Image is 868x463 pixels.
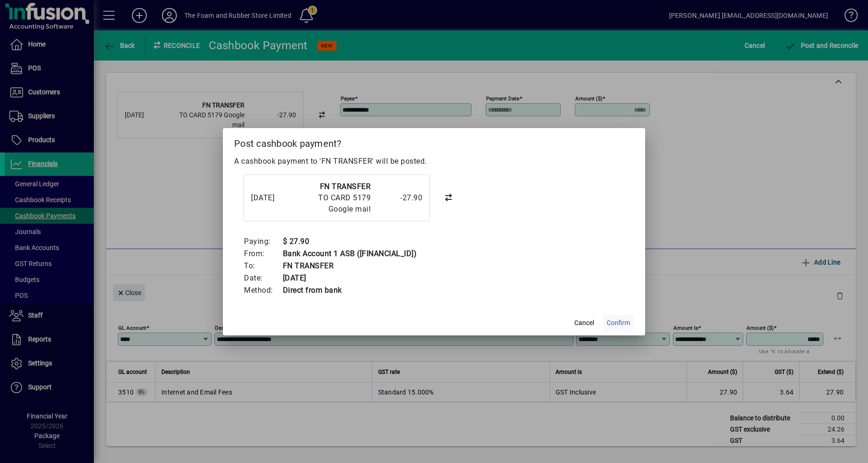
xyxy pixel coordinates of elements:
[375,192,422,204] div: -27.90
[318,193,371,213] span: TO CARD 5179 Google mail
[607,318,630,328] span: Confirm
[282,260,417,272] td: FN TRANSFER
[282,272,417,284] td: [DATE]
[244,235,282,248] td: Paying:
[244,284,282,296] td: Method:
[282,235,417,248] td: $ 27.90
[574,318,594,328] span: Cancel
[244,272,282,284] td: Date:
[234,156,634,167] p: A cashbook payment to 'FN TRANSFER' will be posted.
[244,248,282,260] td: From:
[282,248,417,260] td: Bank Account 1 ASB ([FINANCIAL_ID])
[251,192,289,204] div: [DATE]
[223,128,645,155] h2: Post cashbook payment?
[569,315,599,332] button: Cancel
[320,182,371,191] strong: FN TRANSFER
[282,284,417,296] td: Direct from bank
[244,260,282,272] td: To:
[603,315,634,332] button: Confirm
